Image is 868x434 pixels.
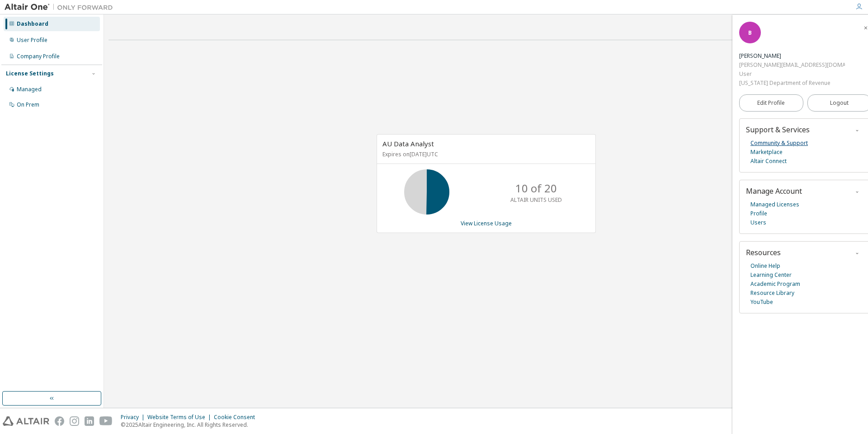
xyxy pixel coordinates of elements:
[121,414,147,421] div: Privacy
[5,3,118,12] img: Altair One
[17,86,42,93] div: Managed
[55,416,64,426] img: facebook.svg
[739,94,803,112] a: Edit Profile
[382,139,434,148] span: AU Data Analyst
[17,53,60,60] div: Company Profile
[214,414,260,421] div: Cookie Consent
[739,79,845,88] div: [US_STATE] Department of Revenue
[750,209,767,218] a: Profile
[121,421,260,429] p: © 2025 Altair Engineering, Inc. All Rights Reserved.
[750,157,787,166] a: Altair Connect
[748,29,752,37] span: B
[17,20,48,28] div: Dashboard
[6,70,54,77] div: License Settings
[515,181,557,196] p: 10 of 20
[746,247,781,257] span: Resources
[750,148,783,157] a: Marketplace
[750,218,766,227] a: Users
[147,414,214,421] div: Website Terms of Use
[739,70,845,79] div: User
[746,125,810,135] span: Support & Services
[750,280,800,289] a: Academic Program
[461,219,512,227] a: View License Usage
[750,200,799,209] a: Managed Licenses
[510,196,562,204] p: ALTAIR UNITS USED
[85,416,94,426] img: linkedin.svg
[750,289,794,298] a: Resource Library
[750,271,792,280] a: Learning Center
[830,98,849,107] span: Logout
[750,261,780,271] a: Online Help
[757,99,785,107] span: Edit Profile
[17,37,47,44] div: User Profile
[17,101,39,108] div: On Prem
[750,298,773,307] a: YouTube
[70,416,79,426] img: instagram.svg
[99,416,113,426] img: youtube.svg
[750,139,808,148] a: Community & Support
[382,150,588,158] p: Expires on [DATE] UTC
[739,61,845,70] div: [PERSON_NAME][EMAIL_ADDRESS][DOMAIN_NAME]
[3,416,49,426] img: altair_logo.svg
[746,186,802,196] span: Manage Account
[739,51,845,61] div: Bridgette Martin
